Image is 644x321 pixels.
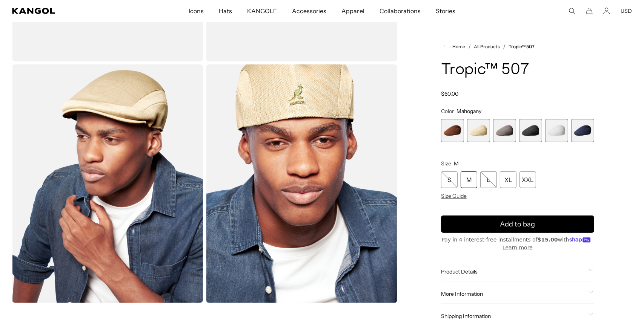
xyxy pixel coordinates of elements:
div: M [461,171,477,188]
label: White [545,119,568,142]
li: / [465,42,471,51]
div: 1 of 6 [441,119,464,142]
span: Home [451,44,465,49]
span: Shipping Information [441,313,585,319]
span: Color [441,108,454,115]
label: Beige [467,119,490,142]
button: Add to bag [441,216,594,233]
label: Navy [571,119,594,142]
a: Account [603,8,610,14]
span: M [454,160,459,167]
h1: Tropic™ 507 [441,62,594,78]
span: More Information [441,290,585,297]
img: beige [12,64,203,303]
span: Size [441,160,451,167]
a: All Products [474,44,500,49]
div: 4 of 6 [519,119,542,142]
label: Charcoal [493,119,516,142]
a: Home [444,43,465,50]
span: Product Details [441,268,585,275]
div: 5 of 6 [545,119,568,142]
div: XXL [520,171,536,188]
div: L [480,171,497,188]
div: 2 of 6 [467,119,490,142]
button: USD [621,8,632,14]
img: beige [206,64,397,303]
li: / [500,42,506,51]
button: Cart [586,8,593,14]
span: Size Guide [441,193,467,199]
div: 6 of 6 [571,119,594,142]
span: Add to bag [500,219,535,229]
span: $60.00 [441,90,458,97]
div: XL [500,171,516,188]
nav: breadcrumbs [441,42,594,51]
a: Tropic™ 507 [509,44,535,49]
div: 3 of 6 [493,119,516,142]
label: Black [519,119,542,142]
label: Mahogany [441,119,464,142]
a: Kangol [12,8,124,14]
span: Mahogany [456,108,481,115]
div: S [441,171,458,188]
summary: Search here [569,8,575,14]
